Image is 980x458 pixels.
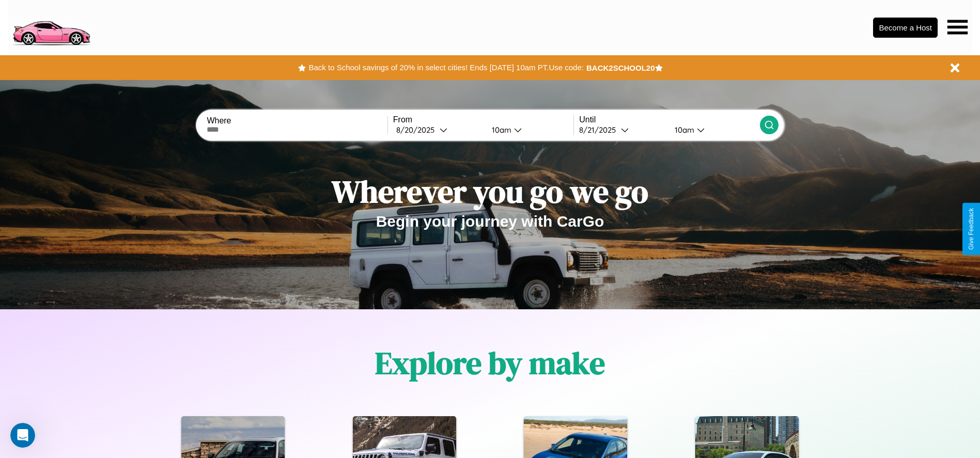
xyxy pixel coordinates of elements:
[396,125,440,135] div: 8 / 20 / 2025
[306,60,586,75] button: Back to School savings of 20% in select cities! Ends [DATE] 10am PT.Use code:
[579,115,759,124] label: Until
[484,124,574,135] button: 10am
[670,125,697,135] div: 10am
[8,5,95,48] img: logo
[586,64,655,72] b: BACK2SCHOOL20
[375,342,605,384] h1: Explore by make
[968,208,975,250] div: Give Feedback
[873,18,938,38] button: Become a Host
[487,125,514,135] div: 10am
[10,423,35,448] iframe: Intercom live chat
[393,124,484,135] button: 8/20/2025
[393,115,573,124] label: From
[207,116,387,125] label: Where
[579,125,621,135] div: 8 / 21 / 2025
[666,124,760,135] button: 10am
